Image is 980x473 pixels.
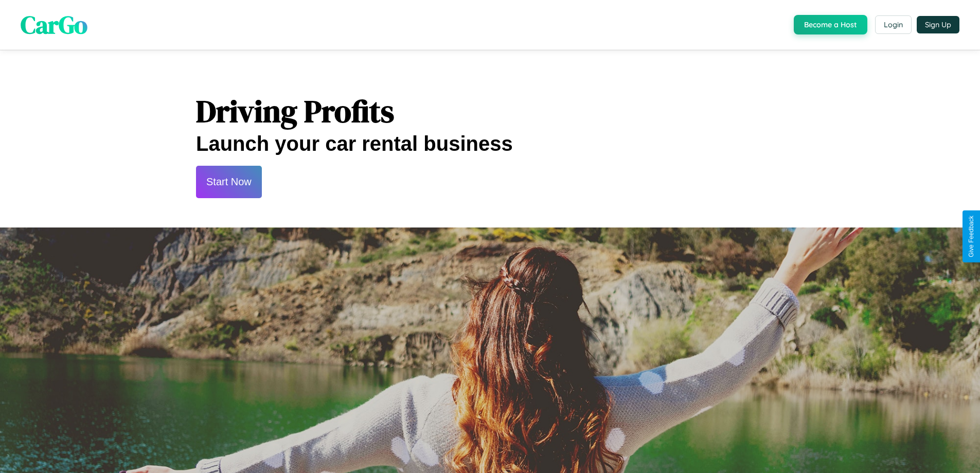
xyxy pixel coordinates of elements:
div: Give Feedback [968,216,975,257]
span: CarGo [21,8,87,42]
h2: Launch your car rental business [196,132,784,155]
button: Start Now [196,166,262,198]
h1: Driving Profits [196,90,784,132]
button: Sign Up [917,16,959,33]
button: Become a Host [794,15,867,34]
button: Login [875,15,912,34]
